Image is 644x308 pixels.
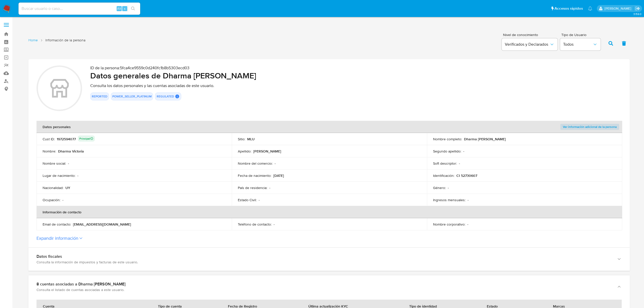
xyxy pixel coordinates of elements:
[554,6,583,11] span: Accesos rápidos
[588,6,592,11] a: Notificaciones
[19,5,140,12] input: Buscar usuario o caso...
[505,42,549,47] span: Verificados y Declarados
[124,6,126,11] span: s
[45,38,85,43] span: Información de la persona
[604,6,633,11] p: ximena.felix@mercadolibre.com
[560,38,601,50] button: Todos
[28,38,38,43] a: Home
[563,42,593,47] span: Todos
[28,36,85,50] nav: List of pages
[117,6,121,11] span: Alt
[503,33,557,37] span: Nivel de conocimiento
[561,33,602,37] span: Tipo de Usuario
[128,5,138,12] button: search-icon
[502,38,558,50] button: Verificados y Declarados
[635,6,640,11] a: Salir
